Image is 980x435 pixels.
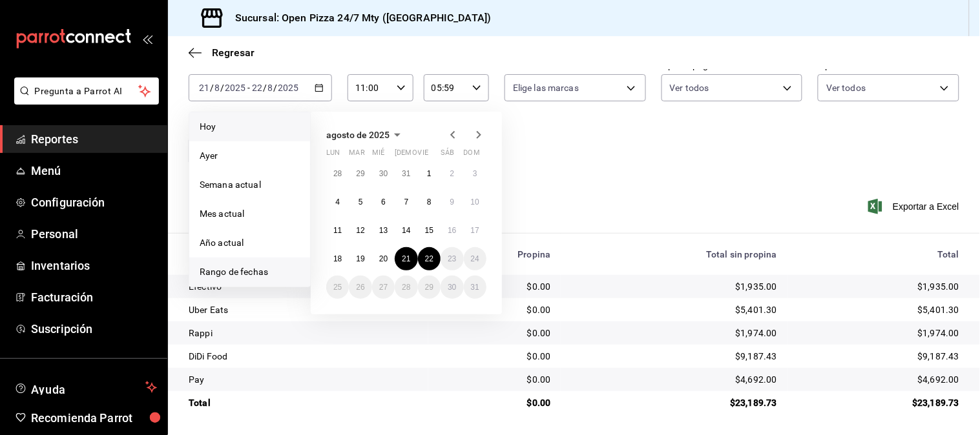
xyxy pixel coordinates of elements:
button: 2 de agosto de 2025 [441,162,463,185]
abbr: 20 de agosto de 2025 [379,254,388,263]
abbr: 25 de agosto de 2025 [333,283,342,292]
div: $23,189.73 [571,396,777,409]
abbr: 28 de agosto de 2025 [402,283,410,292]
div: $1,935.00 [571,280,777,293]
abbr: 7 de agosto de 2025 [404,197,409,207]
button: 9 de agosto de 2025 [441,190,463,214]
abbr: 30 de agosto de 2025 [448,283,456,292]
span: agosto de 2025 [326,130,390,140]
span: Pregunta a Parrot AI [35,85,139,98]
input: -- [214,83,220,93]
div: $0.00 [439,373,551,386]
abbr: 12 de agosto de 2025 [356,226,364,235]
button: 19 de agosto de 2025 [349,247,371,270]
div: DiDi Food [189,350,418,363]
div: $1,974.00 [798,327,959,339]
button: 24 de agosto de 2025 [464,247,486,270]
abbr: 28 de julio de 2025 [333,169,342,178]
abbr: 14 de agosto de 2025 [402,226,410,235]
span: Configuración [31,194,157,211]
abbr: 16 de agosto de 2025 [448,226,456,235]
abbr: 9 de agosto de 2025 [450,197,454,207]
button: 15 de agosto de 2025 [418,219,441,242]
div: Total [798,249,959,259]
div: Total [189,396,418,409]
span: Hoy [200,120,300,134]
abbr: 19 de agosto de 2025 [356,254,364,263]
span: Facturación [31,288,157,306]
button: 13 de agosto de 2025 [372,219,395,242]
abbr: martes [349,148,364,162]
span: Ver todos [670,81,709,94]
abbr: 3 de agosto de 2025 [473,169,477,178]
span: / [210,83,214,93]
div: Total sin propina [571,249,777,259]
span: Rango de fechas [200,265,300,279]
button: 17 de agosto de 2025 [464,219,486,242]
label: Hora fin [424,61,489,70]
span: / [263,83,267,93]
button: 3 de agosto de 2025 [464,162,486,185]
abbr: 4 de agosto de 2025 [335,197,340,207]
abbr: 13 de agosto de 2025 [379,226,388,235]
abbr: 2 de agosto de 2025 [450,169,454,178]
abbr: 1 de agosto de 2025 [427,169,432,178]
button: 30 de julio de 2025 [372,162,395,185]
button: 28 de agosto de 2025 [395,276,417,299]
button: open_drawer_menu [142,34,152,44]
button: 30 de agosto de 2025 [441,276,463,299]
button: 7 de agosto de 2025 [395,190,417,214]
span: Recomienda Parrot [31,409,157,427]
span: / [274,83,278,93]
div: $0.00 [439,350,551,363]
button: 10 de agosto de 2025 [464,190,486,214]
button: 31 de julio de 2025 [395,162,417,185]
abbr: jueves [395,148,471,162]
div: Rappi [189,327,418,339]
label: Hora inicio [348,61,413,70]
button: 14 de agosto de 2025 [395,219,417,242]
abbr: 17 de agosto de 2025 [471,226,479,235]
button: 23 de agosto de 2025 [441,247,463,270]
button: 8 de agosto de 2025 [418,190,441,214]
button: Exportar a Excel [871,199,959,214]
abbr: 21 de agosto de 2025 [402,254,410,263]
abbr: sábado [441,148,454,162]
abbr: viernes [418,148,428,162]
abbr: 30 de julio de 2025 [379,169,388,178]
button: 6 de agosto de 2025 [372,190,395,214]
button: 1 de agosto de 2025 [418,162,441,185]
button: 16 de agosto de 2025 [441,219,463,242]
button: 29 de julio de 2025 [349,162,371,185]
span: Elige las marcas [513,81,579,94]
button: 28 de julio de 2025 [326,162,349,185]
label: Fecha [189,61,332,70]
input: -- [267,83,274,93]
span: Inventarios [31,257,157,274]
button: agosto de 2025 [326,127,405,143]
abbr: 15 de agosto de 2025 [425,226,433,235]
button: 27 de agosto de 2025 [372,276,395,299]
span: Año actual [200,236,300,250]
abbr: 6 de agosto de 2025 [381,197,386,207]
abbr: 27 de agosto de 2025 [379,283,388,292]
div: $4,692.00 [571,373,777,386]
div: $0.00 [439,396,551,409]
span: Reportes [31,130,157,148]
abbr: domingo [464,148,480,162]
button: 11 de agosto de 2025 [326,219,349,242]
div: Pay [189,373,418,386]
button: 4 de agosto de 2025 [326,190,349,214]
button: 12 de agosto de 2025 [349,219,371,242]
div: $0.00 [439,327,551,339]
button: 31 de agosto de 2025 [464,276,486,299]
button: 22 de agosto de 2025 [418,247,441,270]
abbr: 23 de agosto de 2025 [448,254,456,263]
div: Uber Eats [189,303,418,316]
button: Regresar [189,46,255,59]
div: $1,935.00 [798,280,959,293]
abbr: lunes [326,148,340,162]
abbr: 31 de julio de 2025 [402,169,410,178]
abbr: 29 de agosto de 2025 [425,283,433,292]
div: $1,974.00 [571,327,777,339]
